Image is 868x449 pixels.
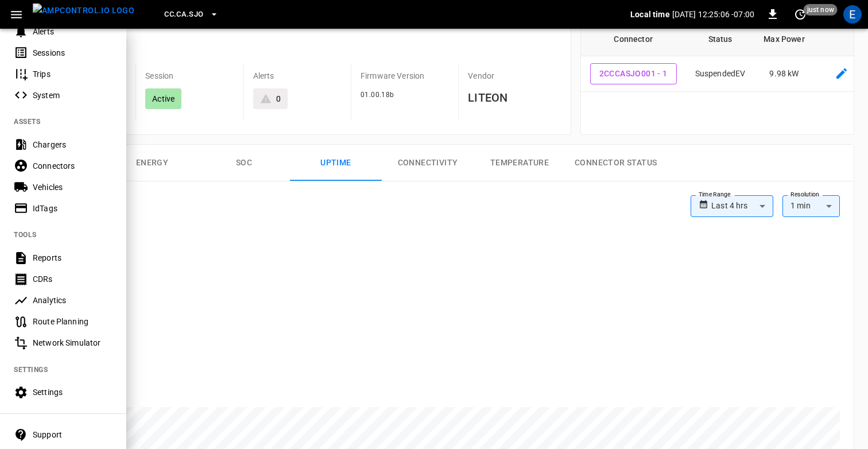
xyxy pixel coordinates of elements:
[33,337,113,349] div: Network Simulator
[33,252,113,264] div: Reports
[33,90,113,101] div: System
[804,4,838,16] span: just now
[33,273,113,285] div: CDRs
[630,9,670,20] p: Local time
[33,429,113,440] div: Support
[672,9,754,20] p: [DATE] 12:25:06 -07:00
[33,386,113,398] div: Settings
[33,68,113,80] div: Trips
[33,26,113,37] div: Alerts
[164,8,203,21] span: CC.CA.SJO
[33,181,113,193] div: Vehicles
[33,295,113,306] div: Analytics
[33,3,134,18] img: ampcontrol.io logo
[33,47,113,59] div: Sessions
[33,203,113,214] div: IdTags
[33,139,113,150] div: Chargers
[33,160,113,172] div: Connectors
[791,5,809,24] button: set refresh interval
[33,316,113,327] div: Route Planning
[843,5,862,24] div: profile-icon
